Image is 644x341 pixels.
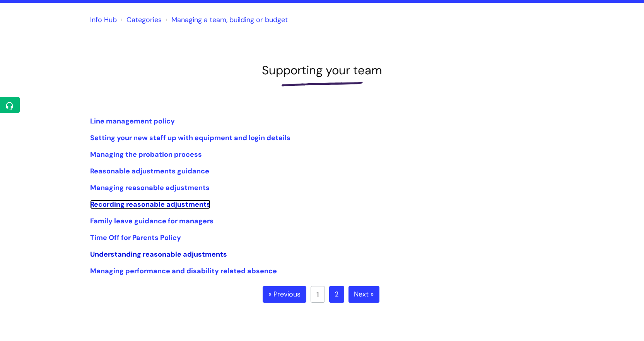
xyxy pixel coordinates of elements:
li: Solution home [119,14,162,26]
li: Managing a team, building or budget [164,14,288,26]
a: Understanding reasonable adjustments [90,250,227,259]
a: Family leave guidance for managers [90,216,214,226]
a: 1 [311,286,325,303]
a: Recording reasonable adjustments [90,200,210,209]
a: Next » [348,286,379,303]
a: Managing performance and disability related absence [90,266,277,276]
a: Managing reasonable adjustments [90,183,210,192]
a: Line management policy [90,117,175,126]
a: Reasonable adjustments guidance [90,166,209,176]
a: Managing the probation process [90,150,202,159]
a: Managing a team, building or budget [171,15,288,24]
a: Categories [126,15,162,24]
a: « Previous [263,286,306,303]
h1: Supporting your team [90,63,554,77]
a: 2 [329,286,344,303]
a: Setting your new staff up with equipment and login details [90,133,290,142]
a: Info Hub [90,15,117,24]
a: Time Off for Parents Policy [90,233,181,242]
